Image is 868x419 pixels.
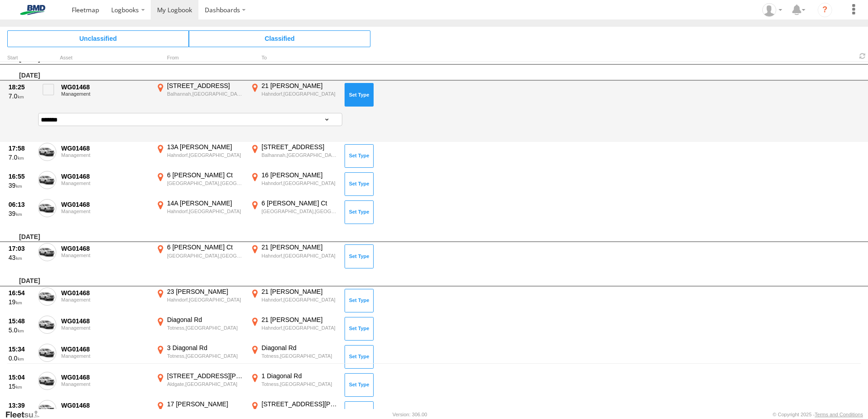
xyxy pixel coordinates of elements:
[857,52,868,60] span: Refresh
[261,82,338,90] div: 21 [PERSON_NAME]
[261,152,338,158] div: Balhannah,[GEOGRAPHIC_DATA]
[9,298,33,306] div: 19
[261,199,338,207] div: 6 [PERSON_NAME] Ct
[167,171,244,179] div: 6 [PERSON_NAME] Ct
[261,253,338,259] div: Hahndorf,[GEOGRAPHIC_DATA]
[345,83,374,107] button: Click to Set
[261,143,338,151] div: [STREET_ADDRESS]
[167,199,244,207] div: 14A [PERSON_NAME]
[61,172,149,180] div: WG01468
[9,326,33,334] div: 5.0
[261,91,338,97] div: Hahndorf,[GEOGRAPHIC_DATA]
[9,253,33,262] div: 43
[345,289,374,312] button: Click to Set
[261,381,338,387] div: Totness,[GEOGRAPHIC_DATA]
[61,289,149,297] div: WG01468
[261,372,338,380] div: 1 Diagonal Rd
[9,92,33,100] div: 7.0
[9,354,33,362] div: 0.0
[154,287,245,314] label: Click to View Event Location
[61,325,149,331] div: Management
[249,372,340,398] label: Click to View Event Location
[61,353,149,359] div: Management
[167,82,244,90] div: [STREET_ADDRESS]
[249,143,340,169] label: Click to View Event Location
[167,180,244,186] div: [GEOGRAPHIC_DATA],[GEOGRAPHIC_DATA]
[61,381,149,387] div: Management
[345,200,374,224] button: Click to Set
[261,325,338,331] div: Hahndorf,[GEOGRAPHIC_DATA]
[9,153,33,161] div: 7.0
[167,400,244,408] div: 17 [PERSON_NAME]
[61,83,149,91] div: WG01468
[167,353,244,359] div: Totness,[GEOGRAPHIC_DATA]
[5,410,47,419] a: Visit our Website
[9,244,33,253] div: 17:03
[261,243,338,251] div: 21 [PERSON_NAME]
[9,200,33,209] div: 06:13
[345,317,374,341] button: Click to Set
[154,316,245,342] label: Click to View Event Location
[154,243,245,269] label: Click to View Event Location
[249,243,340,269] label: Click to View Event Location
[261,208,338,214] div: [GEOGRAPHIC_DATA],[GEOGRAPHIC_DATA]
[249,171,340,197] label: Click to View Event Location
[61,152,149,158] div: Management
[167,253,244,259] div: [GEOGRAPHIC_DATA],[GEOGRAPHIC_DATA]
[9,83,33,91] div: 18:25
[249,316,340,342] label: Click to View Event Location
[167,243,244,251] div: 6 [PERSON_NAME] Ct
[261,316,338,324] div: 21 [PERSON_NAME]
[759,3,785,17] div: Angela Prins
[249,344,340,370] label: Click to View Event Location
[167,208,244,214] div: Hahndorf,[GEOGRAPHIC_DATA]
[7,30,189,47] span: Click to view Unclassified Trips
[167,316,244,324] div: Diagonal Rd
[9,373,33,381] div: 15:04
[9,5,56,15] img: bmd-logo.svg
[167,381,244,387] div: Aldgate,[GEOGRAPHIC_DATA]
[261,353,338,359] div: Totness,[GEOGRAPHIC_DATA]
[61,91,149,97] div: Management
[61,244,149,253] div: WG01468
[261,344,338,352] div: Diagonal Rd
[61,253,149,258] div: Management
[249,199,340,225] label: Click to View Event Location
[9,289,33,297] div: 16:54
[167,372,244,380] div: [STREET_ADDRESS][PERSON_NAME]
[61,200,149,209] div: WG01468
[345,244,374,268] button: Click to Set
[167,287,244,296] div: 23 [PERSON_NAME]
[154,56,245,60] div: From
[9,181,33,190] div: 39
[7,56,35,60] div: Click to Sort
[9,144,33,152] div: 17:58
[9,345,33,353] div: 15:34
[261,180,338,186] div: Hahndorf,[GEOGRAPHIC_DATA]
[167,91,244,97] div: Balhannah,[GEOGRAPHIC_DATA]
[61,373,149,381] div: WG01468
[345,373,374,397] button: Click to Set
[9,172,33,180] div: 16:55
[9,401,33,409] div: 13:39
[345,172,374,196] button: Click to Set
[261,171,338,179] div: 16 [PERSON_NAME]
[345,144,374,168] button: Click to Set
[167,297,244,303] div: Hahndorf,[GEOGRAPHIC_DATA]
[9,317,33,325] div: 15:48
[154,171,245,197] label: Click to View Event Location
[167,325,244,331] div: Totness,[GEOGRAPHIC_DATA]
[154,372,245,398] label: Click to View Event Location
[60,56,151,60] div: Asset
[154,199,245,225] label: Click to View Event Location
[9,382,33,390] div: 15
[815,412,863,417] a: Terms and Conditions
[261,297,338,303] div: Hahndorf,[GEOGRAPHIC_DATA]
[61,144,149,152] div: WG01468
[167,152,244,158] div: Hahndorf,[GEOGRAPHIC_DATA]
[167,344,244,352] div: 3 Diagonal Rd
[61,180,149,186] div: Management
[154,344,245,370] label: Click to View Event Location
[154,82,245,108] label: Click to View Event Location
[261,287,338,296] div: 21 [PERSON_NAME]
